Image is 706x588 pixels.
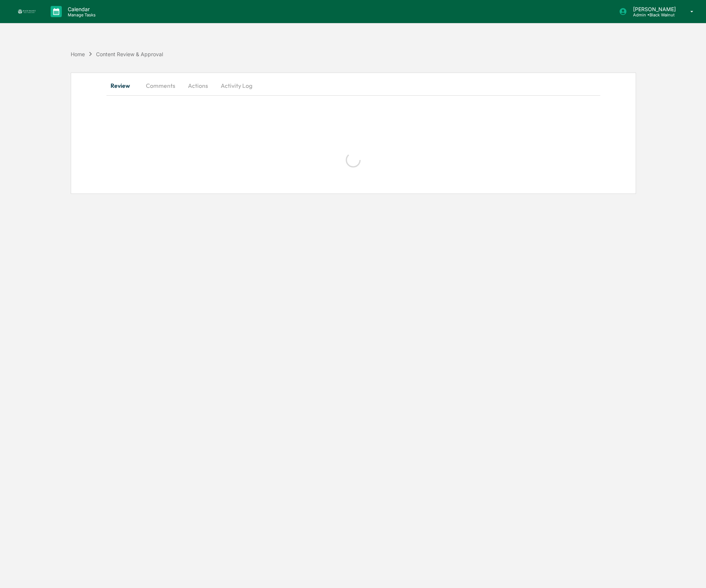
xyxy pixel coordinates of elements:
div: secondary tabs example [106,77,601,95]
button: Activity Log [215,77,258,95]
button: Review [106,77,140,95]
p: Manage Tasks [62,12,99,17]
button: Actions [181,77,215,95]
p: Calendar [62,6,99,12]
button: Comments [140,77,181,95]
p: [PERSON_NAME] [627,6,680,12]
div: Content Review & Approval [96,51,163,57]
img: logo [18,9,36,14]
div: Home [71,51,85,57]
p: Admin • Black Walnut [627,12,680,17]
